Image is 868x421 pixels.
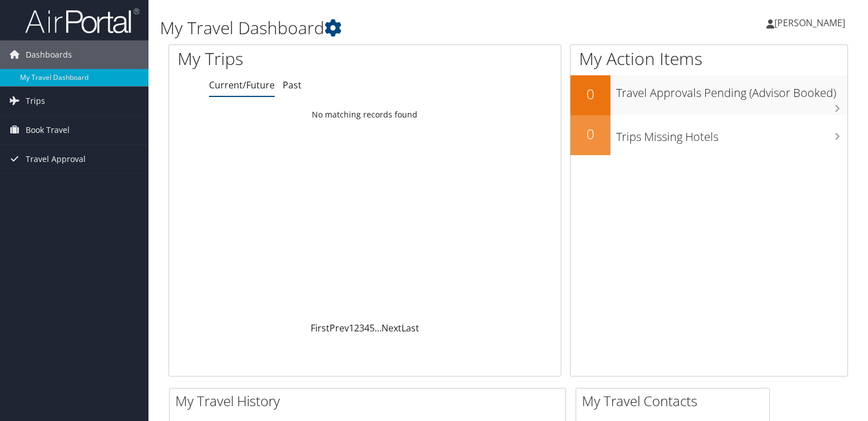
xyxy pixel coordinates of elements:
h1: My Trips [178,47,389,71]
h2: My Travel History [175,391,565,411]
a: 2 [354,322,359,334]
a: 0Trips Missing Hotels [570,115,847,155]
img: airportal-logo.png [25,7,139,34]
span: … [375,322,381,334]
a: First [311,322,329,334]
span: Book Travel [26,116,70,144]
span: Trips [26,87,45,115]
a: Current/Future [209,79,275,91]
a: 5 [369,322,375,334]
h3: Trips Missing Hotels [616,123,847,145]
a: Prev [329,322,349,334]
a: 4 [364,322,369,334]
h2: 0 [570,124,610,144]
span: [PERSON_NAME] [774,17,845,29]
a: Last [401,322,419,334]
td: No matching records found [169,104,561,125]
span: Travel Approval [26,145,86,173]
a: Next [381,322,401,334]
h3: Travel Approvals Pending (Advisor Booked) [616,79,847,101]
a: 1 [349,322,354,334]
h1: My Travel Dashboard [160,16,624,40]
a: 3 [359,322,364,334]
h2: My Travel Contacts [582,391,769,411]
h1: My Action Items [570,47,847,71]
a: Past [283,79,302,91]
span: Dashboards [26,41,72,69]
a: [PERSON_NAME] [766,6,857,40]
h2: 0 [570,84,610,104]
a: 0Travel Approvals Pending (Advisor Booked) [570,75,847,115]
